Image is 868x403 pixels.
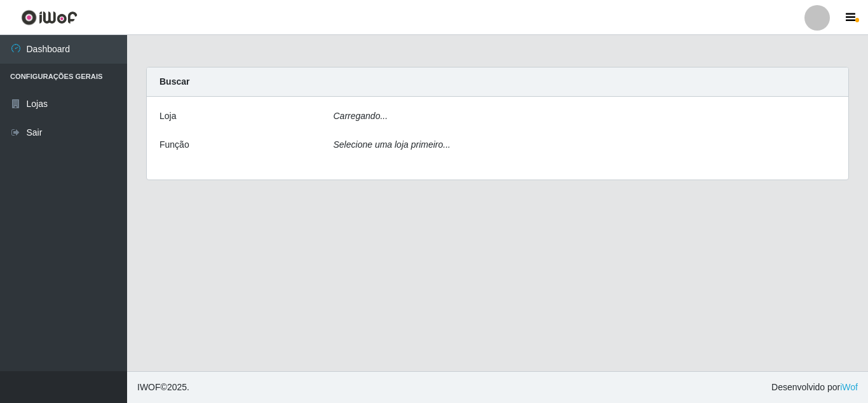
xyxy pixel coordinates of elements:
[137,381,189,394] span: © 2025 .
[21,10,78,25] img: CoreUI Logo
[334,111,388,121] i: Carregando...
[137,382,161,392] span: IWOF
[159,138,189,152] label: Função
[334,139,451,150] i: Selecione uma loja primeiro...
[771,381,858,394] span: Desenvolvido por
[159,110,176,123] label: Loja
[840,382,858,392] a: iWof
[159,76,189,87] strong: Buscar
